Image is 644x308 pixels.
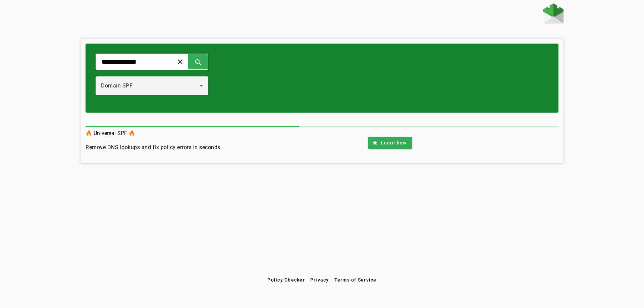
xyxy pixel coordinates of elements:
[381,139,407,146] span: Learn how
[101,82,132,89] span: Domain SPF
[265,274,308,286] button: Policy Checker
[543,3,563,25] a: Home
[267,277,305,283] span: Policy Checker
[86,129,222,138] h3: 🔥 Universal SPF 🔥
[310,277,329,283] span: Privacy
[543,3,563,23] img: Fraudmarc Logo
[308,274,332,286] button: Privacy
[86,143,222,151] h4: Remove DNS lookups and fix policy errors in seconds.
[368,137,412,149] button: Learn how
[334,277,377,283] span: Terms of Service
[332,274,379,286] button: Terms of Service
